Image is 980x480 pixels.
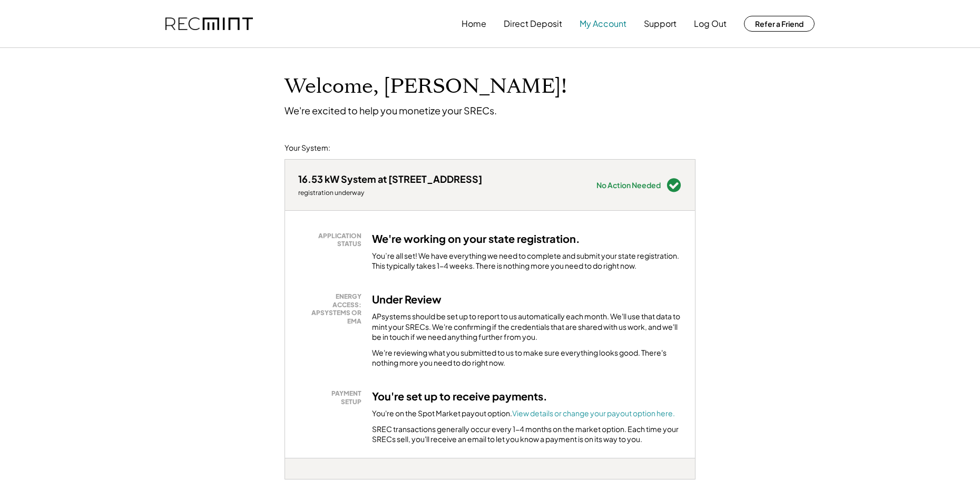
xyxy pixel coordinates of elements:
button: Refer a Friend [744,16,815,32]
div: SREC transactions generally occur every 1-4 months on the market option. Each time your SRECs sel... [372,424,682,445]
div: You're on the Spot Market payout option. [372,408,675,419]
a: View details or change your payout option here. [512,408,675,418]
h3: You're set up to receive payments. [372,389,547,403]
h1: Welcome, [PERSON_NAME]! [285,74,567,99]
div: You’re all set! We have everything we need to complete and submit your state registration. This t... [372,251,682,271]
button: Log Out [694,13,727,34]
h3: Under Review [372,292,442,306]
h3: We're working on your state registration. [372,232,580,246]
button: Direct Deposit [504,13,562,34]
div: No Action Needed [596,181,661,189]
div: 16.53 kW System at [STREET_ADDRESS] [298,173,482,185]
div: We're reviewing what you submitted to us to make sure everything looks good. There's nothing more... [372,348,682,368]
div: registration underway [298,189,482,197]
img: recmint-logotype%403x.png [165,17,253,31]
button: Home [462,13,486,34]
div: APPLICATION STATUS [303,232,361,248]
div: PAYMENT SETUP [303,389,361,406]
div: Your System: [285,143,330,153]
button: Support [644,13,677,34]
div: APsystems should be set up to report to us automatically each month. We'll use that data to mint ... [372,311,682,342]
button: My Account [580,13,626,34]
div: We're excited to help you monetize your SRECs. [285,104,497,116]
div: ENERGY ACCESS: APSYSTEMS OR EMA [303,292,361,325]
